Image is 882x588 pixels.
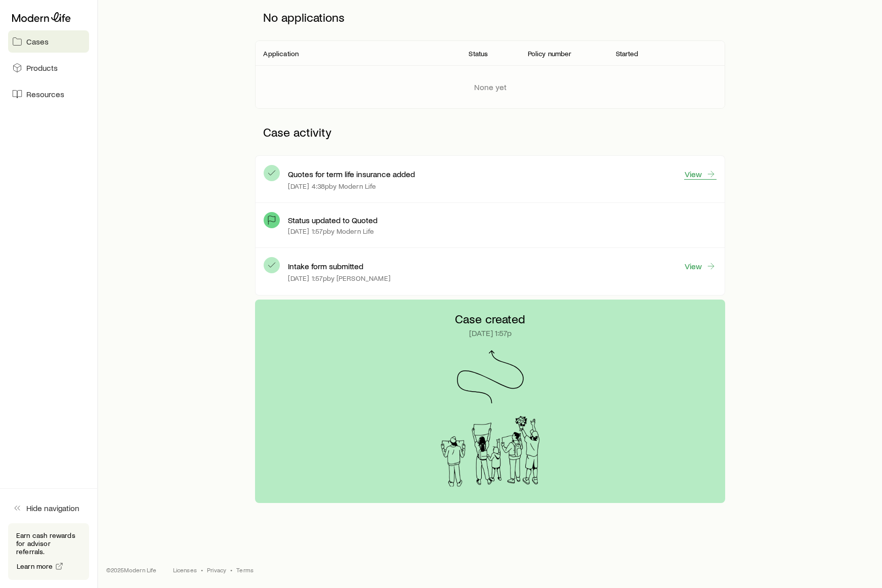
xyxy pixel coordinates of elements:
span: Learn more [17,563,53,570]
span: Cases [26,36,49,47]
p: [DATE] 1:57p by [PERSON_NAME] [288,274,390,282]
p: Policy number [528,50,572,58]
p: Intake form submitted [288,261,363,271]
button: Hide navigation [8,497,89,519]
p: Started [616,50,639,58]
span: • [201,566,203,574]
a: Privacy [207,566,226,574]
p: Status updated to Quoted [288,215,377,225]
span: • [230,566,232,574]
p: [DATE] 4:38p by Modern Life [288,182,376,190]
p: Quotes for term life insurance added [288,169,415,179]
p: Application [263,50,299,58]
div: Earn cash rewards for advisor referrals.Learn more [8,523,89,580]
a: Terms [236,566,254,574]
a: Licenses [173,566,197,574]
p: © 2025 Modern Life [106,566,157,574]
p: Case created [455,312,525,326]
span: Hide navigation [26,503,79,513]
span: Products [26,63,58,73]
p: [DATE] 1:57p by Modern Life [288,227,374,235]
p: None yet [474,82,507,92]
p: Case activity [255,117,725,147]
p: Status [469,50,488,58]
p: No applications [255,2,725,32]
a: Products [8,57,89,79]
a: Cases [8,30,89,53]
a: Resources [8,83,89,105]
a: View [684,261,717,272]
p: [DATE] 1:57p [469,328,512,338]
span: Resources [26,89,64,99]
img: Arrival Signs [431,416,549,487]
a: View [684,169,717,180]
p: Earn cash rewards for advisor referrals. [16,531,81,556]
